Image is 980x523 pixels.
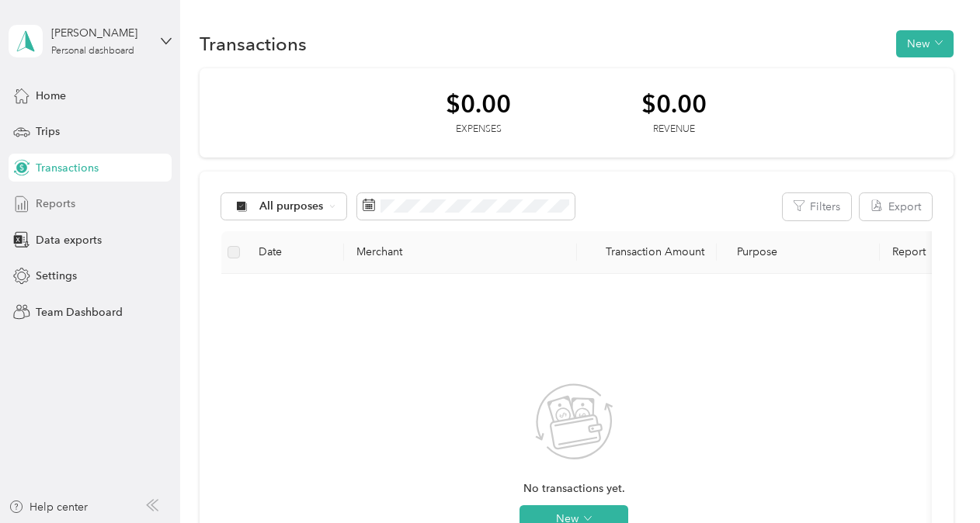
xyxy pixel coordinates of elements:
[36,160,99,176] span: Transactions
[577,231,717,274] th: Transaction Amount
[446,90,511,117] div: $0.00
[641,123,707,137] div: Revenue
[729,245,778,258] span: Purpose
[51,25,148,41] div: [PERSON_NAME]
[641,90,707,117] div: $0.00
[344,231,577,274] th: Merchant
[896,30,954,57] button: New
[523,480,625,497] span: No transactions yet.
[36,123,60,140] span: Trips
[783,193,851,220] button: Filters
[36,196,75,212] span: Reports
[36,268,77,284] span: Settings
[200,36,307,52] h1: Transactions
[36,304,123,320] span: Team Dashboard
[259,201,324,212] span: All purposes
[246,231,344,274] th: Date
[36,232,102,248] span: Data exports
[9,499,88,515] button: Help center
[36,88,66,104] span: Home
[446,123,511,137] div: Expenses
[51,47,134,56] div: Personal dashboard
[893,436,980,523] iframe: Everlance-gr Chat Button Frame
[860,193,932,220] button: Export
